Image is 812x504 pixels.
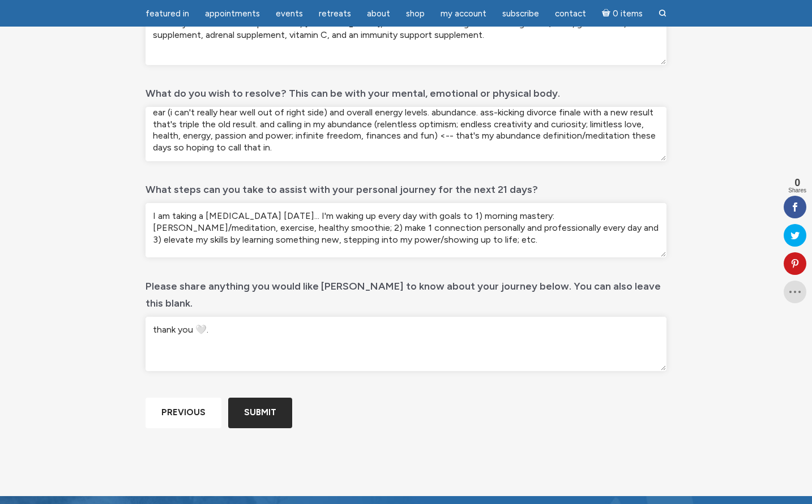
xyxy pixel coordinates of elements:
input: Previous [146,398,221,428]
a: Subscribe [495,3,546,25]
a: Shop [399,3,431,25]
span: Shares [788,188,806,193]
span: Subscribe [502,8,539,19]
input: Submit [228,398,292,428]
a: About [360,3,397,25]
span: My Account [441,8,486,19]
a: featured in [139,3,196,25]
span: 0 items [613,10,643,18]
span: Appointments [205,8,260,19]
i: Cart [602,8,613,19]
label: What steps can you take to assist with your personal journey for the next 21 days? [146,175,538,199]
span: 0 [788,178,806,188]
label: What do you wish to resolve? This can be with your mental, emotional or physical body. [146,79,560,102]
a: Contact [548,3,593,25]
a: My Account [434,3,493,25]
a: Events [269,3,310,25]
span: Retreats [319,8,351,19]
a: Appointments [198,3,267,25]
span: Contact [555,8,586,19]
span: Shop [406,8,425,19]
a: Cart0 items [595,2,649,25]
span: featured in [146,8,189,19]
span: Events [276,8,303,19]
span: About [367,8,390,19]
a: Retreats [312,3,358,25]
label: Please share anything you would like [PERSON_NAME] to know about your journey below. You can also... [146,272,666,312]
